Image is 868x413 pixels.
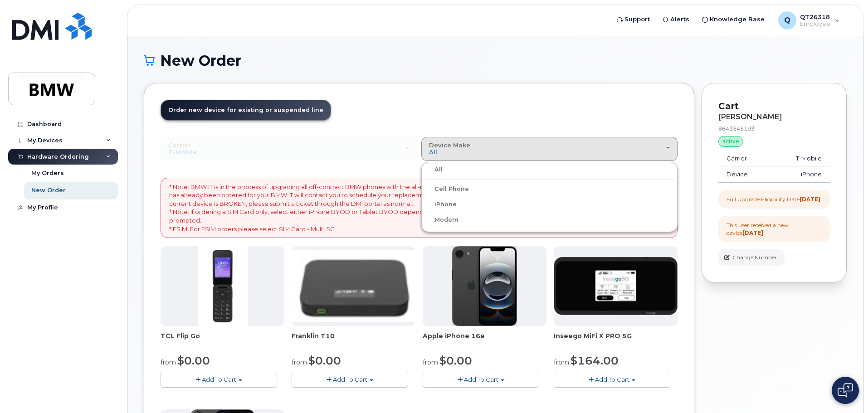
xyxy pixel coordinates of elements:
img: Open chat [838,383,853,398]
div: Full Upgrade Eligibility Date [727,195,820,203]
button: Change Number [718,249,785,265]
button: Add To Cart [292,372,408,388]
div: Franklin T10 [292,331,415,350]
span: Add To Cart [202,376,236,383]
span: $0.00 [177,354,210,367]
label: All [424,164,443,175]
label: iPhone [424,199,457,210]
span: Add To Cart [464,376,498,383]
div: TCL Flip Go [161,331,284,350]
td: Device [718,166,771,183]
small: from [161,358,176,366]
img: t10.jpg [292,250,415,322]
button: Add To Cart [554,372,670,388]
div: [PERSON_NAME] [718,113,830,121]
img: cut_small_inseego_5G.jpg [554,257,678,315]
td: T-Mobile [771,151,830,167]
p: Cart [718,100,830,113]
div: Inseego MiFi X PRO 5G [554,331,678,350]
label: Modem [424,214,458,225]
td: iPhone [771,166,830,183]
span: $164.00 [571,354,619,367]
strong: [DATE] [800,196,820,203]
div: active [718,136,743,147]
img: iphone16e.png [452,246,517,326]
small: from [423,358,438,366]
button: Add To Cart [161,372,277,388]
img: TCL_FLIP_MODE.jpg [198,246,248,326]
h1: New Order [144,53,847,68]
span: Order new device for existing or suspended line [168,107,323,113]
div: Apple iPhone 16e [423,331,546,350]
span: $0.00 [439,354,472,367]
small: from [292,358,307,366]
button: Add To Cart [423,372,539,388]
span: Change Number [732,253,777,262]
div: This user received a new device [727,221,822,237]
strong: [DATE] [742,229,763,236]
span: $0.00 [308,354,341,367]
span: Add To Cart [333,376,367,383]
label: Cell Phone [424,184,469,194]
span: All [429,148,437,155]
button: Device Make All [421,137,678,160]
div: 8643545193 [718,125,830,132]
td: Carrier [718,151,771,167]
span: Add To Cart [595,376,629,383]
small: from [554,358,569,366]
span: Device Make [429,141,470,149]
p: * Note: BMW IT is in the process of upgrading all off-contract BMW phones with the all-new iPhone... [169,183,669,233]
